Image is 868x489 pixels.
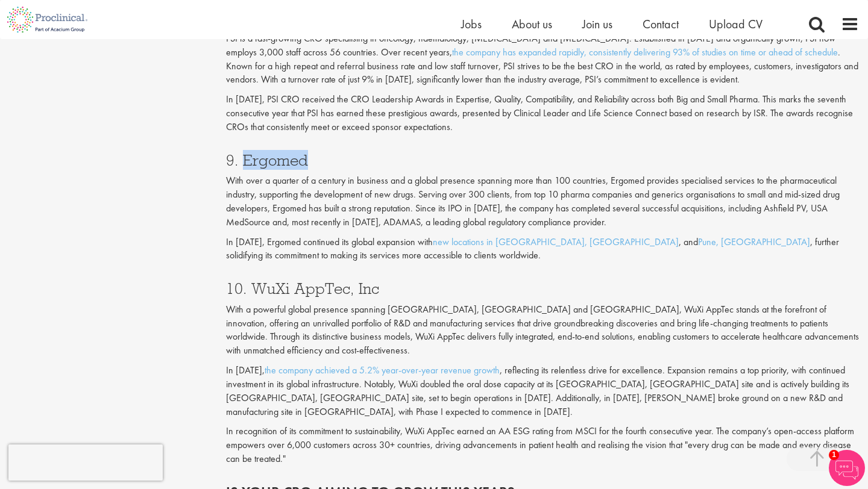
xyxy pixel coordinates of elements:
[829,450,865,486] img: Chatbot
[226,425,859,466] p: In recognition of its commitment to sustainability, WuXi AppTec earned an AA ESG rating from MSCI...
[643,16,679,32] a: Contact
[582,16,612,32] a: Join us
[698,235,810,248] a: Pune, [GEOGRAPHIC_DATA]
[226,174,859,229] p: With over a quarter of a century in business and a global presence spanning more than 100 countri...
[226,235,859,263] p: In [DATE], Ergomed continued its global expansion with , and , further solidifying its commitment...
[226,152,859,168] h3: 9. Ergomed
[226,303,859,358] p: With a powerful global presence spanning [GEOGRAPHIC_DATA], [GEOGRAPHIC_DATA] and [GEOGRAPHIC_DAT...
[433,235,679,248] a: new locations in [GEOGRAPHIC_DATA], [GEOGRAPHIC_DATA]
[226,93,859,134] p: In [DATE], PSI CRO received the CRO Leadership Awards in Expertise, Quality, Compatibility, and R...
[226,32,859,87] p: PSI is a fast-growing CRO specialising in oncology, haematology, [MEDICAL_DATA] and [MEDICAL_DATA...
[226,364,859,419] p: In [DATE], , reflecting its relentless drive for excellence. Expansion remains a top priority, wi...
[8,444,163,481] iframe: reCAPTCHA
[461,16,482,32] a: Jobs
[709,16,763,32] a: Upload CV
[265,364,500,376] a: the company achieved a 5.2% year-over-year revenue growth
[829,450,839,460] span: 1
[226,281,859,296] h3: 10. WuXi AppTec, Inc
[512,16,552,32] a: About us
[452,46,838,58] a: the company has expanded rapidly, consistently delivering 93% of studies on time or ahead of sche...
